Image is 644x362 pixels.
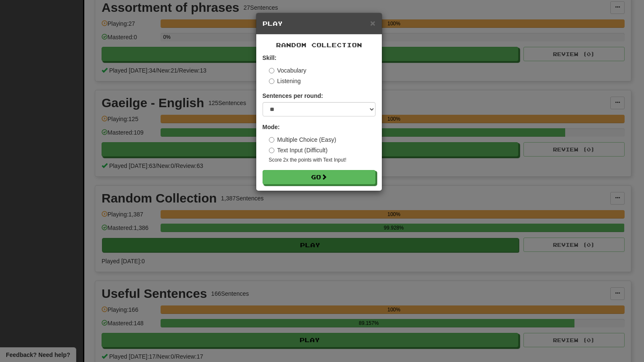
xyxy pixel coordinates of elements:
button: Go [263,170,376,184]
input: Multiple Choice (Easy) [269,137,274,143]
label: Text Input (Difficult) [269,146,328,154]
input: Listening [269,78,274,84]
span: × [370,18,375,28]
button: Close [370,19,375,27]
strong: Mode: [263,124,280,130]
span: Random Collection [276,41,362,49]
input: Text Input (Difficult) [269,148,274,153]
small: Score 2x the points with Text Input ! [269,157,376,164]
label: Listening [269,77,301,85]
strong: Skill: [263,54,276,61]
label: Multiple Choice (Easy) [269,135,336,144]
label: Vocabulary [269,66,306,75]
h5: Play [263,19,376,28]
input: Vocabulary [269,68,274,73]
label: Sentences per round: [263,92,323,100]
